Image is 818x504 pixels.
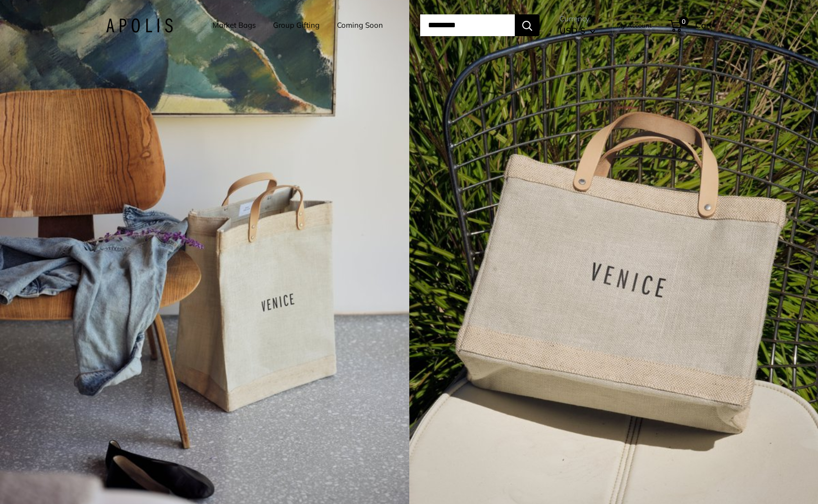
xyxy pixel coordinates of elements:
a: 0 Cart [669,17,712,33]
span: 0 [679,16,689,26]
a: My Account [617,19,652,31]
input: Search... [420,14,515,36]
a: Market Bags [213,18,256,32]
span: USD $ [559,25,585,36]
button: Search [515,14,540,36]
span: Cart [695,20,712,30]
span: Currency [559,12,596,26]
button: USD $ [559,23,596,39]
img: Apolis [106,18,173,33]
a: Group Gifting [273,18,320,32]
a: Coming Soon [337,18,383,32]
